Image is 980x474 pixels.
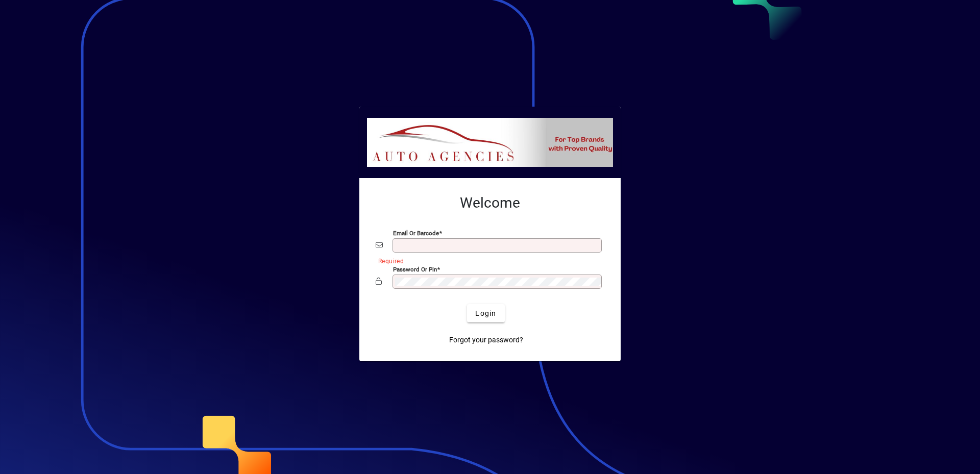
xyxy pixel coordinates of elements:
[393,266,437,273] mat-label: Password or Pin
[467,304,504,322] button: Login
[376,194,604,212] h2: Welcome
[445,331,527,349] a: Forgot your password?
[475,308,496,319] span: Login
[449,335,523,345] span: Forgot your password?
[393,230,439,237] mat-label: Email or Barcode
[378,255,596,266] mat-error: Required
